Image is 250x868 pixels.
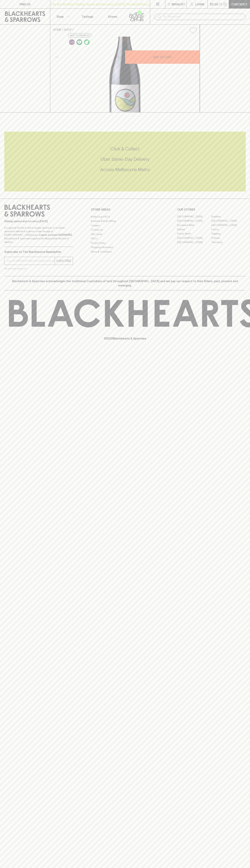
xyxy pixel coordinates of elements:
[91,245,159,250] a: Shipping Information
[50,9,75,24] button: Shop
[7,279,243,288] p: Blackhearts & Sparrows acknowledges the traditional Custodians of land throughout [GEOGRAPHIC_DAT...
[211,219,246,223] a: [GEOGRAPHIC_DATA]
[91,250,159,254] a: Terms & Conditions
[4,250,73,254] p: Subscribe to The Blackhearts Newsletter
[56,259,71,263] p: SUBSCRIBE
[4,146,246,152] h5: Click & Collect
[91,214,159,219] a: Bottle Drop FAQ's
[177,219,211,223] a: [GEOGRAPHIC_DATA]
[4,267,73,270] p: We will never spam you
[210,2,218,6] p: $0.00
[56,14,64,19] p: Shop
[91,228,159,232] a: Contact Us
[177,207,246,212] p: OUR STORES
[82,14,93,19] p: Tastings
[68,38,76,46] a: Some may call it natural, others minimum intervention, either way, it’s hands off & maybe even a ...
[163,14,243,20] input: Try "Pinot noir"
[108,14,117,19] p: Stores
[125,50,200,64] button: ADD TO CART
[177,240,211,245] a: [GEOGRAPHIC_DATA]
[211,214,246,219] a: Braddon
[4,226,73,244] p: It is against the law to sell or supply alcohol to, or to obtain alcohol on behalf of a person un...
[211,236,246,240] a: Prahran
[4,156,246,162] h5: Uber Same-Day Delivery
[4,132,246,191] div: Call to action block
[64,28,72,31] a: SHOP
[100,9,125,24] a: Stores
[224,3,226,5] p: 0
[91,207,159,212] p: OTHER AREAS
[211,227,246,232] a: Fitzroy
[177,223,211,227] a: Brunswick West
[231,2,247,6] p: Checkout
[75,9,100,24] a: Tastings
[4,167,246,173] h5: Across Melbourne Metro
[69,39,75,45] img: Lo-Fi
[91,223,159,228] a: Careers
[19,2,31,6] p: FIND US
[91,219,159,223] a: Business & Bulk Gifting
[177,214,211,219] a: [GEOGRAPHIC_DATA]
[39,233,72,236] strong: Liquor License #32064953
[91,236,159,241] a: FAQ's
[7,258,55,264] input: e.g. jane@blackheartsandsparrows.com.au
[76,39,82,45] img: Vegan
[91,241,159,245] a: Privacy Policy
[153,55,172,59] p: ADD TO CART
[211,240,246,245] a: Thornbury
[4,220,73,223] p: Sibling owned and run since [DATE]
[177,227,211,232] a: Elwood
[177,236,211,240] a: [GEOGRAPHIC_DATA]
[83,38,91,46] a: Organic
[91,232,159,236] a: Gift Cards
[84,39,90,45] img: Organic
[188,26,198,35] button: Add to wishlist
[211,223,246,227] a: [GEOGRAPHIC_DATA]
[53,28,61,31] a: HOME
[55,257,73,265] button: SUBSCRIBE
[211,232,246,236] a: Geelong
[50,37,200,112] img: 41195.png
[195,2,204,6] p: Login
[68,33,91,38] button: Add to wishlist
[76,38,83,46] a: Made without the use of any animal products.
[172,2,185,6] p: Wishlist
[177,232,211,236] a: Fitzroy North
